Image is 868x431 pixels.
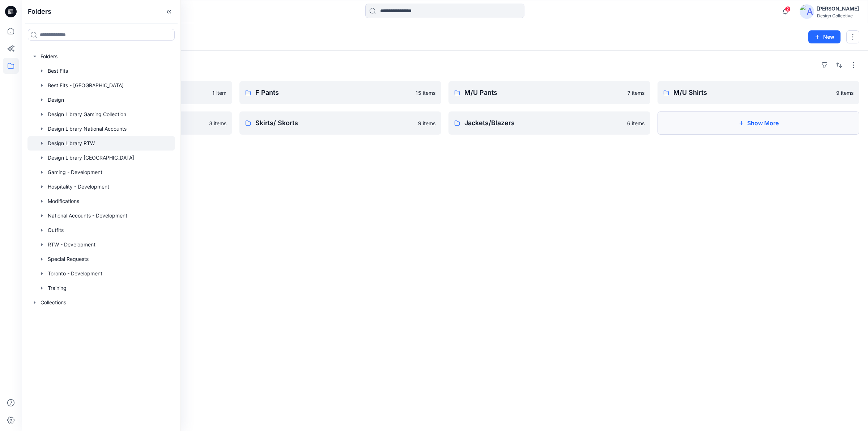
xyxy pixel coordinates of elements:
a: Skirts/ Skorts9 items [239,111,441,135]
p: 7 items [627,89,644,97]
a: F Pants15 items [239,81,441,104]
a: M/U Shirts9 items [658,81,859,104]
a: M/U Pants7 items [448,81,650,104]
p: 3 items [209,119,226,127]
p: 9 items [836,89,854,97]
div: Design Collective [817,13,859,18]
button: New [808,30,841,43]
p: 1 item [212,89,226,97]
a: Jackets/Blazers6 items [448,111,650,135]
img: avatar [800,4,814,19]
div: [PERSON_NAME] [817,4,859,13]
p: F Pants [255,88,411,98]
button: Show More [658,111,859,135]
p: Skirts/ Skorts [255,118,414,128]
p: M/U Pants [464,88,623,98]
p: 15 items [416,89,435,97]
p: 9 items [418,119,435,127]
p: 6 items [627,119,644,127]
span: 2 [785,6,791,12]
p: M/U Shirts [673,88,832,98]
p: Jackets/Blazers [464,118,623,128]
